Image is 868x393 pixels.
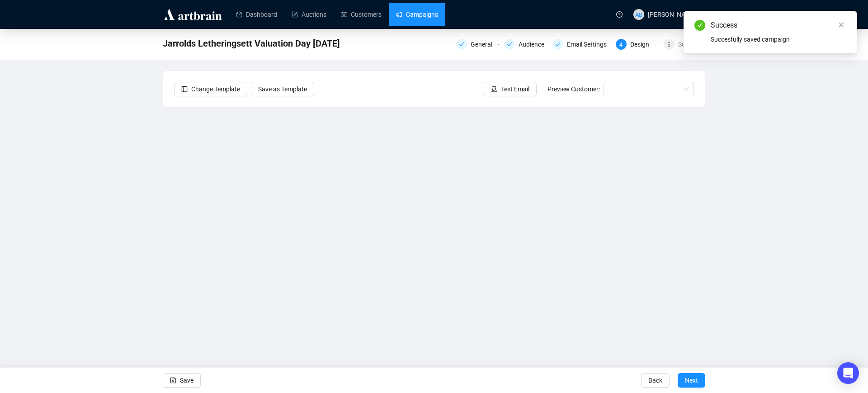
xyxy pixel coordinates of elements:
[236,3,277,26] a: Dashboard
[711,34,846,44] div: Succesfully saved campaign
[504,39,547,50] div: Audience
[648,11,696,18] span: [PERSON_NAME]
[547,85,600,93] span: Preview Customer:
[396,3,438,26] a: Campaigns
[170,377,176,384] span: save
[292,3,326,26] a: Auctions
[484,82,537,96] button: Test Email
[501,84,529,94] span: Test Email
[174,82,247,96] button: Change Template
[163,373,201,388] button: Save
[648,368,662,393] span: Back
[678,373,705,388] button: Next
[838,22,844,28] span: close
[667,42,670,48] span: 5
[341,3,382,26] a: Customers
[678,39,705,50] div: Summary
[641,373,670,388] button: Back
[664,39,705,50] div: 5Summary
[567,39,612,50] div: Email Settings
[456,39,499,50] div: General
[181,86,188,92] span: layout
[630,39,655,50] div: Design
[635,9,643,19] span: AB
[507,42,512,47] span: check
[180,368,193,393] span: Save
[491,86,497,92] span: experiment
[837,362,859,384] div: Open Intercom Messenger
[471,39,498,50] div: General
[616,11,623,18] span: question-circle
[836,20,846,30] a: Close
[555,42,561,47] span: check
[163,36,340,51] span: Jarrolds Letheringsett Valuation Day Sept 2025
[694,20,705,31] span: check-circle
[711,20,846,31] div: Success
[459,42,464,47] span: check
[258,84,307,94] span: Save as Template
[251,82,314,96] button: Save as Template
[552,39,610,50] div: Email Settings
[191,84,240,94] span: Change Template
[619,42,623,48] span: 4
[163,7,223,22] img: logo
[685,368,698,393] span: Next
[519,39,550,50] div: Audience
[616,39,658,50] div: 4Design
